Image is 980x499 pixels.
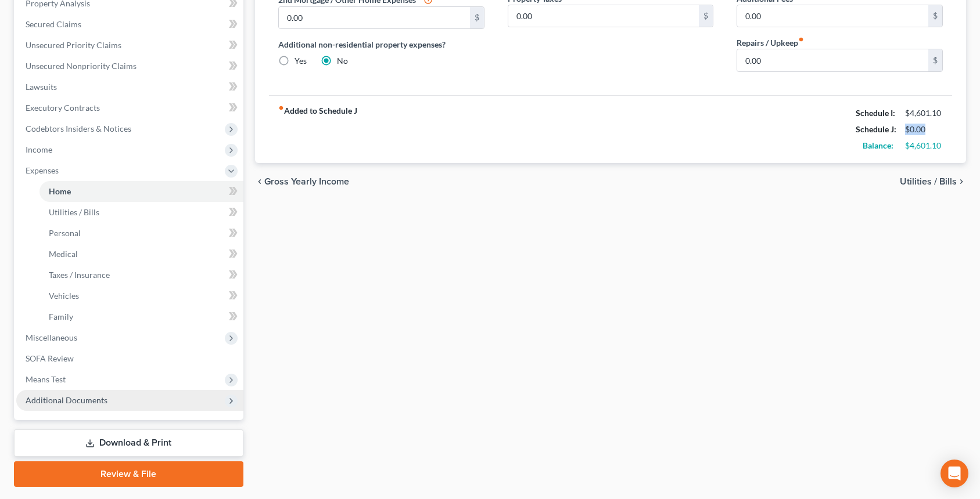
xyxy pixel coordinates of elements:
a: Lawsuits [16,77,243,97]
button: Utilities / Bills chevron_right [900,177,966,186]
a: Review & File [14,461,243,487]
span: Miscellaneous [26,332,77,342]
a: Secured Claims [16,14,243,35]
span: Taxes / Insurance [49,270,110,280]
a: Personal [40,223,243,244]
i: chevron_left [255,177,264,186]
div: $ [470,7,484,29]
strong: Added to Schedule J [278,105,357,154]
a: SOFA Review [16,348,243,369]
span: Executory Contracts [26,103,100,113]
label: Additional non-residential property expenses? [278,38,484,50]
div: $ [699,5,713,27]
span: Unsecured Priority Claims [26,40,121,50]
button: chevron_left Gross Yearly Income [255,177,349,186]
span: Gross Yearly Income [264,177,349,186]
span: Codebtors Insiders & Notices [26,124,131,133]
div: $4,601.10 [905,140,943,151]
span: Home [49,186,71,196]
a: Executory Contracts [16,97,243,118]
i: chevron_right [957,177,966,186]
div: $ [928,5,942,27]
span: Family [49,312,73,321]
span: SOFA Review [26,353,74,363]
strong: Schedule J: [856,124,896,134]
span: Personal [49,228,81,238]
span: Utilities / Bills [49,207,99,217]
strong: Balance: [863,140,893,150]
a: Family [40,306,243,327]
div: $ [928,49,942,71]
label: No [337,55,348,67]
i: fiber_manual_record [798,37,804,42]
div: Open Intercom Messenger [940,460,968,487]
a: Unsecured Priority Claims [16,35,243,56]
span: Secured Claims [26,19,81,29]
span: Expenses [26,165,59,175]
a: Medical [40,244,243,265]
input: -- [508,5,699,27]
a: Vehicles [40,285,243,306]
a: Utilities / Bills [40,202,243,223]
div: $0.00 [905,124,943,135]
strong: Schedule I: [856,108,895,118]
span: Vehicles [49,291,79,301]
span: Medical [49,249,78,259]
span: Lawsuits [26,82,57,92]
label: Repairs / Upkeep [737,37,804,49]
a: Download & Print [14,429,243,457]
a: Home [40,181,243,202]
a: Unsecured Nonpriority Claims [16,56,243,77]
input: -- [279,7,470,29]
span: Additional Documents [26,395,107,405]
a: Taxes / Insurance [40,265,243,285]
span: Income [26,144,52,154]
i: fiber_manual_record [278,105,284,111]
input: -- [737,5,928,27]
label: Yes [295,55,307,67]
span: Unsecured Nonpriority Claims [26,61,137,71]
span: Means Test [26,374,66,384]
input: -- [737,49,928,71]
div: $4,601.10 [905,107,943,119]
span: Utilities / Bills [900,177,957,186]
